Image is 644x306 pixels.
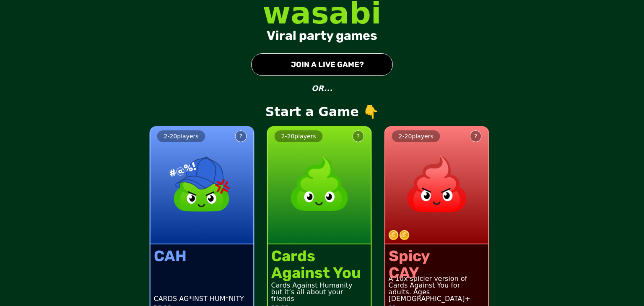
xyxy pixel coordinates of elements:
[267,28,377,43] div: Viral party games
[474,132,477,140] div: ?
[235,130,247,142] button: ?
[154,248,187,265] div: CAH
[281,133,316,140] span: 2 - 20 players
[353,130,364,142] button: ?
[271,248,361,265] div: Cards
[357,132,360,140] div: ?
[271,282,368,289] div: Cards Against Humanity
[165,147,239,221] img: product image
[271,289,368,302] div: but it’s all about your friends
[389,265,430,281] div: CAY
[239,132,242,140] div: ?
[400,147,474,221] img: product image
[312,83,332,94] p: OR...
[399,133,434,140] span: 2 - 20 players
[389,230,399,240] img: token
[251,53,393,76] button: JOIN A LIVE GAME?
[265,104,379,119] p: Start a Game 👇
[283,147,356,221] img: product image
[154,296,244,302] div: CARDS AG*INST HUM*NITY
[271,265,361,281] div: Against You
[400,230,410,240] img: token
[389,275,485,302] div: A 10x spicier version of Cards Against You for adults. Ages [DEMOGRAPHIC_DATA]+
[389,248,430,265] div: Spicy
[164,133,199,140] span: 2 - 20 players
[470,130,482,142] button: ?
